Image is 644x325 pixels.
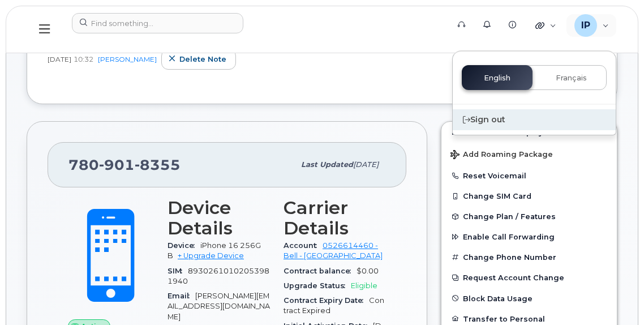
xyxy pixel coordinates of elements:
[301,160,353,169] span: Last updated
[168,241,200,250] span: Device
[441,142,617,165] button: Add Roaming Package
[353,160,379,169] span: [DATE]
[284,241,323,250] span: Account
[48,54,71,64] span: [DATE]
[441,247,617,267] button: Change Phone Number
[463,233,555,241] span: Enable Call Forwarding
[441,186,617,206] button: Change SIM Card
[168,198,270,238] h3: Device Details
[168,241,261,260] span: iPhone 16 256GB
[284,267,357,275] span: Contract balance
[161,49,236,70] button: Delete note
[441,288,617,309] button: Block Data Usage
[98,55,157,63] a: [PERSON_NAME]
[284,198,386,238] h3: Carrier Details
[74,54,93,64] span: 10:32
[441,122,617,142] a: Edit Device / Employee
[99,156,135,173] span: 901
[284,241,383,260] a: 0526614460 - Bell - [GEOGRAPHIC_DATA]
[351,281,377,290] span: Eligible
[168,267,188,275] span: SIM
[441,226,617,247] button: Enable Call Forwarding
[556,74,587,83] span: Français
[357,267,379,275] span: $0.00
[168,292,270,321] span: [PERSON_NAME][EMAIL_ADDRESS][DOMAIN_NAME]
[450,150,553,161] span: Add Roaming Package
[284,281,351,290] span: Upgrade Status
[179,54,226,65] span: Delete note
[566,14,617,37] div: Ian Pitt
[453,109,616,130] div: Sign out
[68,156,181,173] span: 780
[284,296,369,305] span: Contract Expiry Date
[72,13,243,33] input: Find something...
[581,19,590,32] span: IP
[168,267,269,285] span: 89302610102053981940
[441,267,617,288] button: Request Account Change
[527,14,564,37] div: Quicklinks
[178,251,244,260] a: + Upgrade Device
[168,292,195,300] span: Email
[135,156,181,173] span: 8355
[441,165,617,186] button: Reset Voicemail
[441,206,617,226] button: Change Plan / Features
[463,212,556,221] span: Change Plan / Features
